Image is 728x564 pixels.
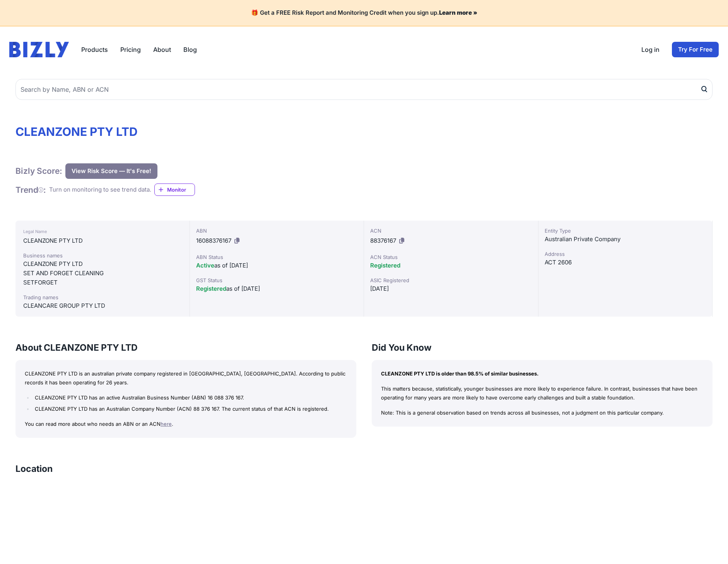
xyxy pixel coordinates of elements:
[65,163,157,179] button: View Risk Score — It's Free!
[153,45,171,54] a: About
[641,45,660,54] a: Log in
[23,278,182,287] div: SETFORGET
[9,9,719,17] h4: 🎁 Get a FREE Risk Report and Monitoring Credit when you sign up.
[370,262,400,269] span: Registered
[370,284,532,293] div: [DATE]
[196,237,231,244] span: 16088376167
[196,284,358,293] div: as of [DATE]
[196,253,358,261] div: ABN Status
[15,341,356,354] h3: About CLEANZONE PTY LTD
[23,293,182,301] div: Trading names
[33,393,347,402] li: CLEANZONE PTY LTD has an active Australian Business Number (ABN) 16 088 376 167.
[196,285,226,292] span: Registered
[196,227,358,235] div: ABN
[545,258,706,267] div: ACT 2606
[49,185,151,194] div: Turn on monitoring to see trend data.
[23,269,182,278] div: SET AND FORGET CLEANING
[372,341,713,354] h3: Did You Know
[25,420,347,429] p: You can read more about who needs an ABN or an ACN .
[120,45,141,54] a: Pricing
[15,125,713,139] h1: CLEANZONE PTY LTD
[196,276,358,284] div: GST Status
[370,227,532,235] div: ACN
[196,262,214,269] span: Active
[672,42,719,57] a: Try For Free
[15,79,713,100] input: Search by Name, ABN or ACN
[23,252,182,259] div: Business names
[15,185,46,195] h1: Trend :
[545,250,706,258] div: Address
[381,369,703,378] p: CLEANZONE PTY LTD is older than 98.5% of similar businesses.
[370,276,532,284] div: ASIC Registered
[15,166,62,176] h1: Bizly Score:
[81,45,108,54] button: Products
[161,421,172,427] a: here
[15,463,53,475] h3: Location
[381,384,703,402] p: This matters because, statistically, younger businesses are more likely to experience failure. In...
[545,227,706,235] div: Entity Type
[545,235,706,244] div: Australian Private Company
[25,369,347,387] p: CLEANZONE PTY LTD is an australian private company registered in [GEOGRAPHIC_DATA], [GEOGRAPHIC_D...
[183,45,197,54] a: Blog
[370,237,396,244] span: 88376167
[381,408,703,417] p: Note: This is a general observation based on trends across all businesses, not a judgment on this...
[23,227,182,236] div: Legal Name
[23,236,182,245] div: CLEANZONE PTY LTD
[167,186,195,194] span: Monitor
[439,9,477,16] a: Learn more »
[23,301,182,310] div: CLEANCARE GROUP PTY LTD
[196,261,358,270] div: as of [DATE]
[23,259,182,269] div: CLEANZONE PTY LTD
[154,183,195,196] a: Monitor
[370,253,532,261] div: ACN Status
[33,405,347,413] li: CLEANZONE PTY LTD has an Australian Company Number (ACN) 88 376 167. The current status of that A...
